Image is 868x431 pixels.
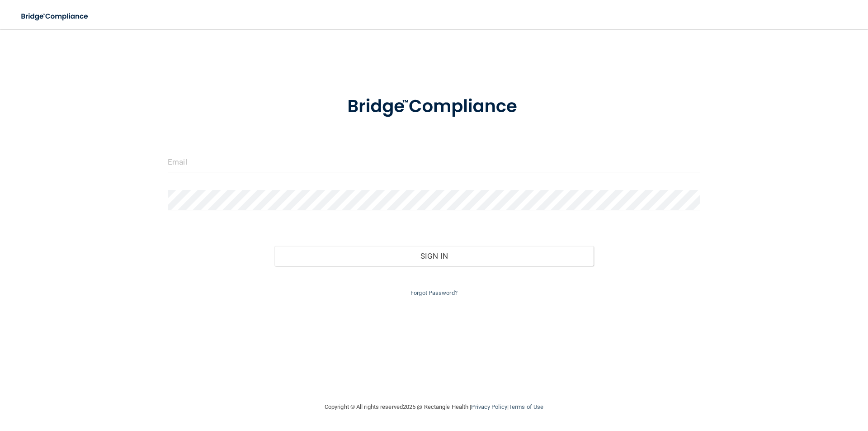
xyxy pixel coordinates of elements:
[471,403,507,410] a: Privacy Policy
[274,246,594,266] button: Sign In
[168,152,700,172] input: Email
[509,403,543,410] a: Terms of Use
[410,289,458,296] a: Forgot Password?
[329,83,539,130] img: bridge_compliance_login_screen.278c3ca4.svg
[14,7,97,26] img: bridge_compliance_login_screen.278c3ca4.svg
[269,393,599,422] div: Copyright © All rights reserved 2025 @ Rectangle Health | |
